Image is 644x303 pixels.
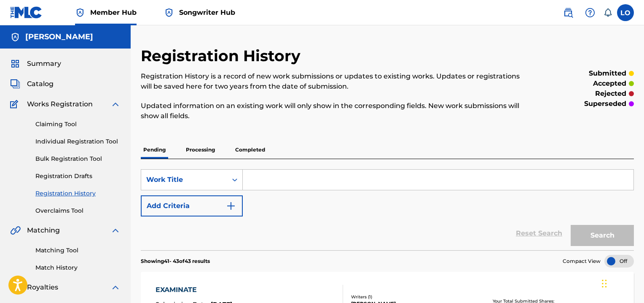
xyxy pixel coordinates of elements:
a: Matching Tool [35,246,121,255]
div: Notifications [604,8,612,17]
span: Summary [27,59,61,69]
p: Pending [141,141,168,159]
img: expand [110,99,121,109]
div: EXAMINATE [156,285,233,295]
img: MLC Logo [10,6,43,19]
span: Compact View [563,257,601,265]
a: Bulk Registration Tool [35,154,121,163]
img: Top Rightsholder [164,8,174,18]
a: Registration History [35,189,121,198]
img: expand [110,282,121,292]
form: Search Form [141,169,634,250]
div: Arrastrar [602,271,607,296]
div: Help [582,4,598,21]
p: Registration History is a record of new work submissions or updates to existing works. Updates or... [141,71,521,92]
img: Works Registration [10,99,21,109]
p: Processing [183,141,217,159]
img: expand [110,225,121,235]
a: Overclaims Tool [35,206,121,215]
img: Summary [10,59,20,69]
img: Top Rightsholder [75,8,85,18]
img: search [563,8,573,18]
div: Writers ( 1 ) [351,294,460,300]
img: help [585,8,595,18]
iframe: Resource Center [620,188,644,256]
img: Catalog [10,79,20,89]
span: Catalog [27,79,54,89]
p: Updated information on an existing work will only show in the corresponding fields. New work subm... [141,101,521,121]
iframe: Chat Widget [599,262,641,303]
img: Matching [10,225,21,235]
a: Public Search [560,4,577,21]
a: SummarySummary [10,59,61,69]
img: Accounts [10,32,20,42]
button: Add Criteria [141,195,243,216]
span: Royalties [27,282,58,292]
a: Individual Registration Tool [35,137,121,146]
img: 9d2ae6d4665cec9f34b9.svg [226,201,236,211]
a: Match History [35,263,121,272]
p: superseded [584,99,626,109]
div: Widget de chat [599,262,641,303]
h2: Registration History [141,46,305,65]
span: Member Hub [90,8,137,17]
a: CatalogCatalog [10,79,54,89]
p: Showing 41 - 43 of 43 results [141,257,210,265]
p: rejected [595,89,626,99]
a: Registration Drafts [35,172,121,181]
span: Songwriter Hub [179,8,235,17]
p: accepted [593,78,626,89]
p: submitted [589,68,626,78]
span: Works Registration [27,99,93,109]
a: Claiming Tool [35,120,121,129]
div: Work Title [146,175,222,185]
h5: Loyda Olmeda [25,32,93,42]
p: Completed [233,141,268,159]
span: Matching [27,225,60,235]
div: User Menu [617,4,634,21]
